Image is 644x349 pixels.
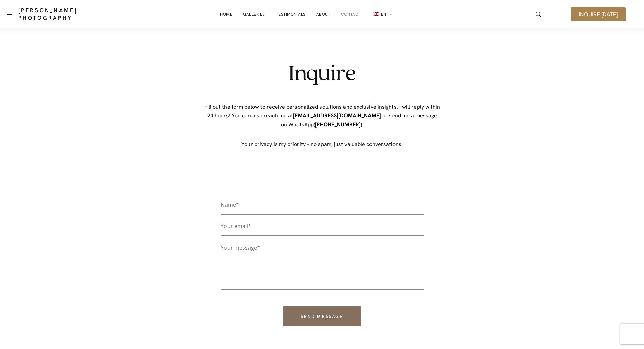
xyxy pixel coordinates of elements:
p: Fill out the form below to receive personalized solutions and exclusive insights. I will reply wi... [204,103,440,129]
input: Send message [283,306,360,326]
a: ([PHONE_NUMBER]) [314,121,362,128]
a: [EMAIL_ADDRESS][DOMAIN_NAME] [293,112,381,119]
a: icon-magnifying-glass34 [532,8,545,20]
img: EN [373,12,379,16]
a: [PERSON_NAME] Photography [18,7,127,22]
form: Contact form [221,200,424,326]
a: Contact [341,7,361,21]
a: Galleries [243,7,265,21]
a: About [316,7,331,21]
span: EN [381,12,386,17]
p: Your privacy is my priority – no spam, just valuable conversations. [204,140,440,149]
span: Inquire [DATE] [579,12,618,17]
h2: Inquire [204,62,440,86]
a: Inquire [DATE] [571,7,626,21]
a: en_GBEN [372,7,392,21]
input: Your email* [221,221,424,236]
a: Home [220,7,232,21]
input: Name* [221,200,424,215]
a: Testimonials [276,7,306,21]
